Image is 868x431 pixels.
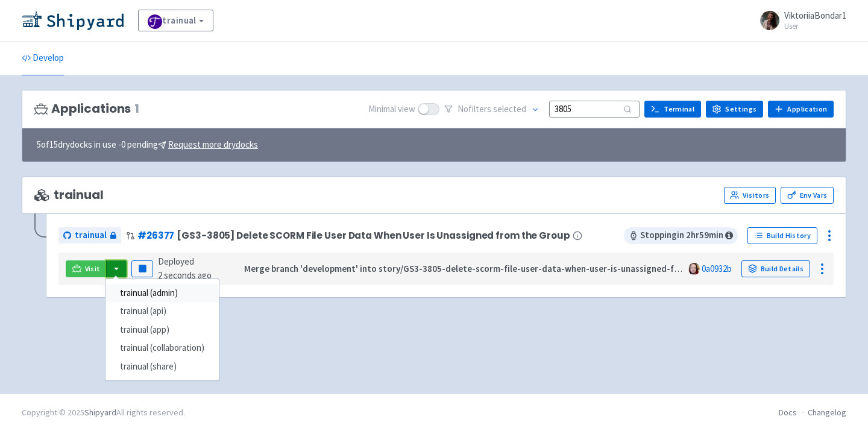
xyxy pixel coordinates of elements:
img: Shipyard logo [22,11,124,30]
a: trainual [138,10,213,31]
a: 0a0932b [702,263,732,274]
a: Env Vars [781,187,834,204]
span: No filter s [458,102,526,116]
time: 2 seconds ago [158,269,212,281]
a: Settings [706,101,763,118]
button: Pause [131,260,153,277]
a: Visit [66,260,107,277]
span: Minimal view [368,102,415,116]
span: ViktoriiaBondar1 [784,10,846,21]
a: trainual (share) [105,357,219,376]
a: #26377 [137,229,174,242]
a: Develop [22,42,64,75]
a: Build Details [741,260,810,277]
u: Request more drydocks [168,139,258,150]
small: User [784,22,846,30]
a: trainual [58,227,121,244]
input: Search... [549,101,640,117]
h3: Applications [34,102,139,116]
a: Docs [779,407,797,418]
a: Shipyard [84,407,116,418]
a: trainual (app) [105,321,219,339]
span: 1 [134,102,139,116]
div: Copyright © 2025 All rights reserved. [22,406,185,419]
a: trainual (collaboration) [105,339,219,357]
strong: Merge branch 'development' into story/GS3-3805-delete-scorm-file-user-data-when-user-is-unassigne... [244,263,735,274]
a: Terminal [644,101,701,118]
a: Visitors [724,187,776,204]
a: Build History [747,227,817,244]
span: 5 of 15 drydocks in use - 0 pending [37,138,258,152]
span: Visit [85,264,101,274]
a: ViktoriiaBondar1 User [753,11,846,30]
span: trainual [75,228,107,242]
span: Deployed [158,256,212,281]
span: selected [493,103,526,115]
span: [GS3-3805] Delete SCORM File User Data When User Is Unassigned from the Group [177,230,570,241]
a: Changelog [808,407,846,418]
a: trainual (admin) [105,284,219,303]
a: trainual (api) [105,302,219,321]
span: Stopping in 2 hr 59 min [624,227,738,244]
a: Application [768,101,834,118]
span: trainual [34,188,104,202]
